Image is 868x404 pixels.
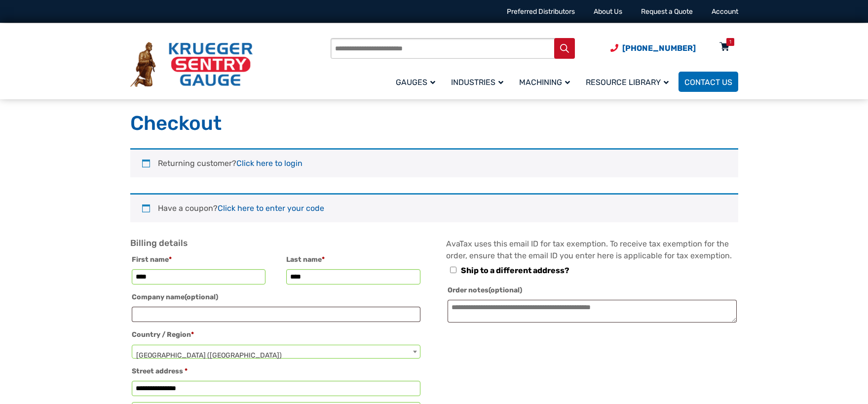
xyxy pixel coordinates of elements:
a: Click here to login [236,159,302,168]
label: Last name [286,253,420,267]
h1: Checkout [130,111,738,136]
h3: Billing details [130,238,422,249]
a: Preferred Distributors [507,7,575,16]
div: AvaTax uses this email ID for tax exemption. To receive tax exemption for the order, ensure that ... [446,238,738,327]
label: Street address [132,364,420,378]
a: Request a Quote [641,7,693,16]
a: Gauges [390,70,445,93]
a: Industries [445,70,513,93]
a: Account [712,7,738,16]
span: Gauges [396,78,435,87]
label: First name [132,253,266,267]
input: Ship to a different address? [450,267,456,273]
img: Krueger Sentry Gauge [130,42,253,87]
label: Country / Region [132,328,420,342]
span: United States (US) [132,345,420,366]
span: (optional) [185,293,218,301]
span: Contact Us [684,78,732,87]
span: Resource Library [586,78,669,87]
a: About Us [594,7,622,16]
div: 1 [729,38,731,46]
a: Machining [513,70,580,93]
span: Machining [519,78,570,87]
a: Enter your coupon code [218,203,324,213]
div: Have a coupon? [130,193,738,222]
a: Phone Number (920) 434-8860 [610,42,696,54]
label: Order notes [448,283,736,297]
span: Industries [451,78,503,87]
span: Ship to a different address? [461,266,569,275]
span: [PHONE_NUMBER] [622,43,696,53]
span: (optional) [489,286,522,294]
a: Resource Library [580,70,679,93]
a: Contact Us [679,72,738,92]
label: Company name [132,290,420,304]
div: Returning customer? [130,148,738,177]
span: Country / Region [132,345,420,359]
